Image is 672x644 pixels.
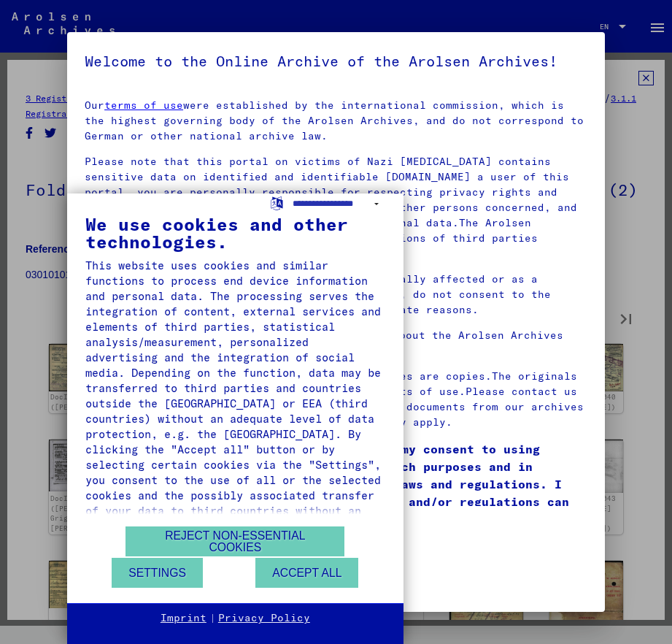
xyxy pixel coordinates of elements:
button: Accept all [255,558,358,588]
button: Reject non-essential cookies [125,526,344,556]
div: We use cookies and other technologies. [85,215,385,250]
button: Settings [112,558,203,588]
a: Imprint [161,611,206,626]
div: This website uses cookies and similar functions to process end device information and personal da... [85,258,385,534]
a: Privacy Policy [218,611,310,626]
